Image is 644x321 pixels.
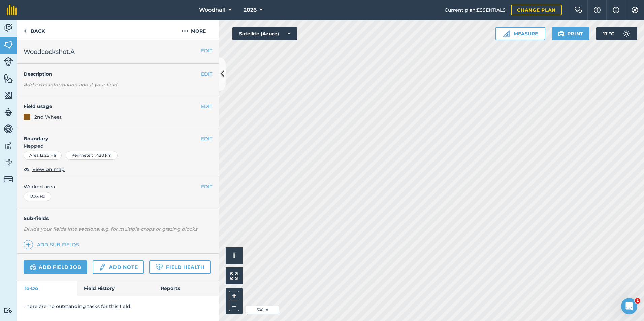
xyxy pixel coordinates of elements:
span: i [233,251,235,260]
img: svg+xml;base64,PD94bWwgdmVyc2lvbj0iMS4wIiBlbmNvZGluZz0idXRmLTgiPz4KPCEtLSBHZW5lcmF0b3I6IEFkb2JlIE... [4,57,13,66]
img: Ruler icon [503,30,510,37]
img: svg+xml;base64,PD94bWwgdmVyc2lvbj0iMS4wIiBlbmNvZGluZz0idXRmLTgiPz4KPCEtLSBHZW5lcmF0b3I6IEFkb2JlIE... [99,263,106,271]
span: 2026 [244,6,257,14]
img: svg+xml;base64,PD94bWwgdmVyc2lvbj0iMS4wIiBlbmNvZGluZz0idXRmLTgiPz4KPCEtLSBHZW5lcmF0b3I6IEFkb2JlIE... [30,263,36,271]
a: Reports [154,281,219,296]
span: 1 [635,298,640,304]
button: EDIT [201,135,212,142]
img: svg+xml;base64,PHN2ZyB4bWxucz0iaHR0cDovL3d3dy53My5vcmcvMjAwMC9zdmciIHdpZHRoPSIxOSIgaGVpZ2h0PSIyNC... [558,30,565,38]
img: Four arrows, one pointing top left, one top right, one bottom right and the last bottom left [230,272,238,280]
span: Woodcockshot.A [24,47,75,57]
button: Print [552,27,590,40]
img: svg+xml;base64,PHN2ZyB4bWxucz0iaHR0cDovL3d3dy53My5vcmcvMjAwMC9zdmciIHdpZHRoPSI1NiIgaGVpZ2h0PSI2MC... [4,90,13,100]
img: svg+xml;base64,PD94bWwgdmVyc2lvbj0iMS4wIiBlbmNvZGluZz0idXRmLTgiPz4KPCEtLSBHZW5lcmF0b3I6IEFkb2JlIE... [4,307,13,314]
h4: Boundary [17,128,201,142]
img: svg+xml;base64,PHN2ZyB4bWxucz0iaHR0cDovL3d3dy53My5vcmcvMjAwMC9zdmciIHdpZHRoPSIxNCIgaGVpZ2h0PSIyNC... [26,241,31,249]
img: svg+xml;base64,PD94bWwgdmVyc2lvbj0iMS4wIiBlbmNvZGluZz0idXRmLTgiPz4KPCEtLSBHZW5lcmF0b3I6IEFkb2JlIE... [4,124,13,134]
a: Change plan [511,5,562,15]
button: More [168,20,219,40]
button: Satellite (Azure) [232,27,297,40]
div: Perimeter : 1.428 km [66,151,118,160]
p: There are no outstanding tasks for this field. [24,302,212,310]
img: svg+xml;base64,PD94bWwgdmVyc2lvbj0iMS4wIiBlbmNvZGluZz0idXRmLTgiPz4KPCEtLSBHZW5lcmF0b3I6IEFkb2JlIE... [620,27,633,40]
h4: Description [24,70,212,78]
button: – [229,301,239,311]
span: Current plan : ESSENTIALS [445,6,506,14]
button: Measure [495,27,545,40]
img: svg+xml;base64,PHN2ZyB4bWxucz0iaHR0cDovL3d3dy53My5vcmcvMjAwMC9zdmciIHdpZHRoPSI1NiIgaGVpZ2h0PSI2MC... [4,73,13,83]
div: Area : 12.25 Ha [24,151,62,160]
a: Add sub-fields [24,240,82,249]
img: svg+xml;base64,PHN2ZyB4bWxucz0iaHR0cDovL3d3dy53My5vcmcvMjAwMC9zdmciIHdpZHRoPSIxNyIgaGVpZ2h0PSIxNy... [613,6,619,14]
button: EDIT [201,103,212,110]
button: 17 °C [596,27,637,40]
span: View on map [32,166,65,173]
button: i [226,247,243,264]
a: Add note [93,260,144,274]
img: svg+xml;base64,PHN2ZyB4bWxucz0iaHR0cDovL3d3dy53My5vcmcvMjAwMC9zdmciIHdpZHRoPSIxOCIgaGVpZ2h0PSIyNC... [24,165,30,173]
span: Worked area [24,183,212,190]
a: Field History [77,281,154,296]
h4: Sub-fields [17,215,219,222]
img: svg+xml;base64,PD94bWwgdmVyc2lvbj0iMS4wIiBlbmNvZGluZz0idXRmLTgiPz4KPCEtLSBHZW5lcmF0b3I6IEFkb2JlIE... [4,175,13,184]
span: Woodhall [199,6,226,14]
h4: Field usage [24,103,201,110]
img: Two speech bubbles overlapping with the left bubble in the forefront [574,7,582,13]
img: svg+xml;base64,PD94bWwgdmVyc2lvbj0iMS4wIiBlbmNvZGluZz0idXRmLTgiPz4KPCEtLSBHZW5lcmF0b3I6IEFkb2JlIE... [4,141,13,151]
button: EDIT [201,70,212,78]
button: EDIT [201,183,212,190]
img: svg+xml;base64,PD94bWwgdmVyc2lvbj0iMS4wIiBlbmNvZGluZz0idXRmLTgiPz4KPCEtLSBHZW5lcmF0b3I6IEFkb2JlIE... [4,23,13,33]
button: EDIT [201,47,212,55]
span: 17 ° C [603,27,614,40]
img: svg+xml;base64,PHN2ZyB4bWxucz0iaHR0cDovL3d3dy53My5vcmcvMjAwMC9zdmciIHdpZHRoPSI5IiBoZWlnaHQ9IjI0Ii... [24,27,27,35]
a: Add field job [24,260,87,274]
span: Mapped [17,142,219,150]
em: Add extra information about your field [24,82,117,88]
iframe: Intercom live chat [621,298,637,314]
img: svg+xml;base64,PHN2ZyB4bWxucz0iaHR0cDovL3d3dy53My5vcmcvMjAwMC9zdmciIHdpZHRoPSI1NiIgaGVpZ2h0PSI2MC... [4,40,13,50]
img: A cog icon [631,7,639,13]
a: Field Health [149,260,210,274]
img: svg+xml;base64,PD94bWwgdmVyc2lvbj0iMS4wIiBlbmNvZGluZz0idXRmLTgiPz4KPCEtLSBHZW5lcmF0b3I6IEFkb2JlIE... [4,157,13,168]
button: + [229,291,239,301]
div: 2nd Wheat [34,113,62,121]
button: View on map [24,165,65,173]
a: Back [17,20,52,40]
img: A question mark icon [593,7,601,13]
em: Divide your fields into sections, e.g. for multiple crops or grazing blocks [24,226,197,232]
img: fieldmargin Logo [7,5,17,15]
div: 12.25 Ha [24,192,51,201]
img: svg+xml;base64,PHN2ZyB4bWxucz0iaHR0cDovL3d3dy53My5vcmcvMjAwMC9zdmciIHdpZHRoPSIyMCIgaGVpZ2h0PSIyNC... [182,27,188,35]
img: svg+xml;base64,PD94bWwgdmVyc2lvbj0iMS4wIiBlbmNvZGluZz0idXRmLTgiPz4KPCEtLSBHZW5lcmF0b3I6IEFkb2JlIE... [4,107,13,117]
a: To-Do [17,281,77,296]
